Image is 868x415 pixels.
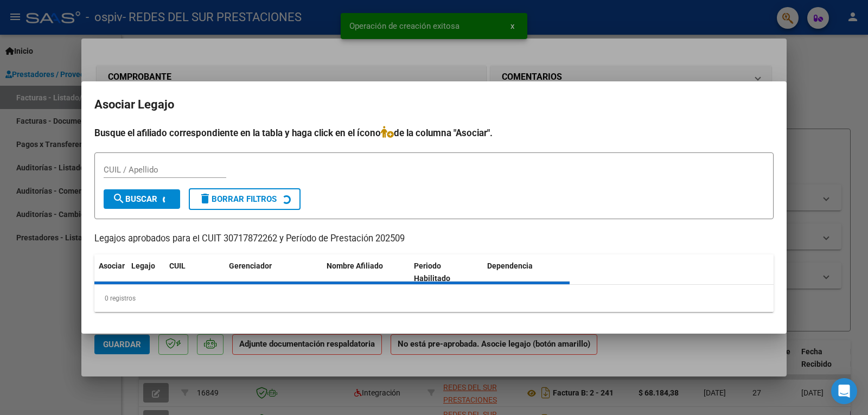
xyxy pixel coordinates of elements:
[94,232,774,246] p: Legajos aprobados para el CUIT 30717872262 y Período de Prestación 202509
[112,194,157,204] span: Buscar
[104,189,180,209] button: Buscar
[225,254,322,290] datatable-header-cell: Gerenciador
[94,126,774,140] h4: Busque el afiliado correspondiente en la tabla y haga click en el ícono de la columna "Asociar".
[169,261,186,270] span: CUIL
[327,261,383,270] span: Nombre Afiliado
[414,261,450,283] span: Periodo Habilitado
[165,254,225,290] datatable-header-cell: CUIL
[94,94,774,115] h2: Asociar Legajo
[112,192,125,205] mat-icon: search
[831,378,857,404] div: Open Intercom Messenger
[127,254,165,290] datatable-header-cell: Legajo
[131,261,155,270] span: Legajo
[199,194,277,204] span: Borrar Filtros
[229,261,272,270] span: Gerenciador
[94,254,127,290] datatable-header-cell: Asociar
[410,254,483,290] datatable-header-cell: Periodo Habilitado
[322,254,410,290] datatable-header-cell: Nombre Afiliado
[487,261,533,270] span: Dependencia
[199,192,212,205] mat-icon: delete
[189,188,301,210] button: Borrar Filtros
[99,261,125,270] span: Asociar
[483,254,570,290] datatable-header-cell: Dependencia
[94,285,774,312] div: 0 registros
